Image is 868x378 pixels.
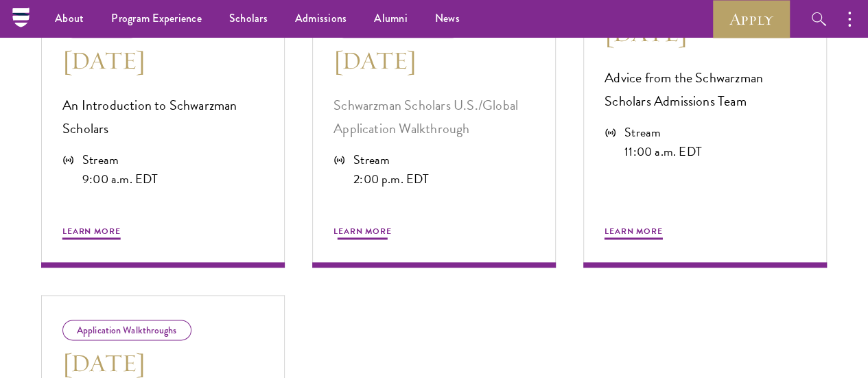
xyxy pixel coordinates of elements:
span: Learn More [62,225,121,241]
span: Learn More [333,225,392,241]
div: 11:00 a.m. EDT [624,142,702,161]
h3: [DATE] [333,45,535,76]
div: Stream [353,150,429,169]
span: Learn More [605,225,663,241]
div: Stream [624,123,702,142]
div: 9:00 a.m. EDT [82,169,158,189]
div: Application Walkthroughs [62,320,191,340]
p: An Introduction to Schwarzman Scholars [62,93,263,140]
p: Schwarzman Scholars U.S./Global Application Walkthrough [333,93,535,140]
p: Advice from the Schwarzman Scholars Admissions Team [605,66,806,113]
div: Stream [82,150,158,169]
div: 2:00 p.m. EDT [353,169,429,189]
h3: [DATE] [62,45,263,76]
